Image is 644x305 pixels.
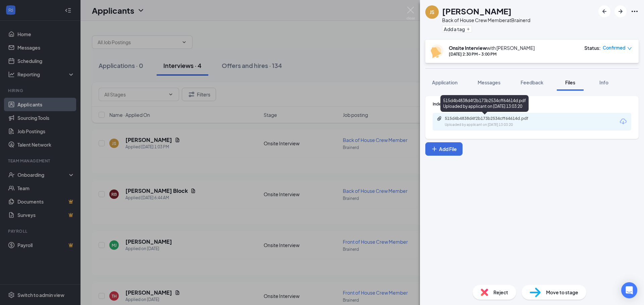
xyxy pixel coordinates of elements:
b: Onsite Interview [449,45,487,51]
span: down [627,46,632,51]
div: 515d4b4838d4f2b173b2534cff64614d.pdf Uploaded by applicant on [DATE] 13:03:20 [440,95,529,112]
span: Application [432,79,458,85]
div: Indeed Resume [433,101,631,107]
span: Reject [493,289,508,296]
svg: Paperclip [437,116,442,121]
span: Messages [478,79,500,85]
span: Files [565,79,575,85]
button: ArrowLeftNew [598,5,610,17]
a: Paperclip515d4b4838d4f2b173b2534cff64614d.pdfUploaded by applicant on [DATE] 13:03:20 [437,116,545,128]
svg: Plus [431,146,438,152]
span: Info [599,79,608,85]
div: Uploaded by applicant on [DATE] 13:03:20 [445,122,545,128]
svg: Ellipses [631,7,639,15]
span: Confirmed [603,45,626,51]
div: Back of House Crew Member at Brainerd [442,17,530,23]
svg: Download [619,118,627,126]
div: with [PERSON_NAME] [449,45,535,51]
span: Feedback [521,79,543,85]
div: Open Intercom Messenger [621,282,637,298]
svg: ArrowLeftNew [600,7,608,15]
span: Move to stage [546,289,578,296]
div: [DATE] 2:30 PM - 3:00 PM [449,51,535,57]
svg: ArrowRight [616,7,625,15]
h1: [PERSON_NAME] [442,5,512,17]
svg: Plus [466,27,470,31]
button: ArrowRight [614,5,627,17]
div: 515d4b4838d4f2b173b2534cff64614d.pdf [445,116,539,121]
div: Status : [584,45,601,51]
div: JS [430,9,434,15]
button: Add FilePlus [425,142,463,156]
button: PlusAdd a tag [442,25,472,32]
